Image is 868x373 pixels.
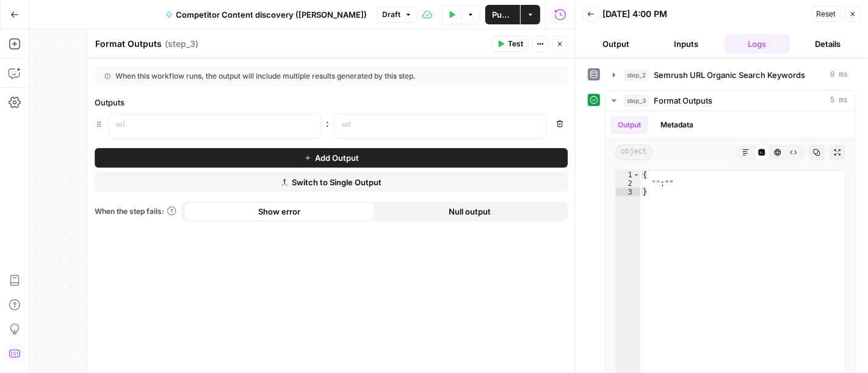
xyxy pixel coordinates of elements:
span: Test [508,38,523,49]
div: 3 [616,188,640,196]
span: object [615,144,653,160]
button: Switch to Single Output [95,172,568,192]
button: Logs [725,34,790,54]
button: Null output [375,202,566,221]
span: Add Output [315,152,359,164]
span: ( step_3 ) [165,38,198,50]
span: Reset [816,9,836,20]
textarea: Format Outputs [95,38,162,50]
button: Publish [485,5,521,24]
span: : [326,116,329,130]
button: Competitor Content discovery ([PERSON_NAME]) [158,5,375,24]
div: Outputs [95,96,568,108]
span: Semrush URL Organic Search Keywords [654,69,805,81]
div: 1 [616,171,640,179]
a: When the step fails: [95,206,176,217]
span: 0 ms [830,69,848,80]
button: Inputs [654,34,720,54]
button: Test [491,36,529,52]
button: Reset [811,6,841,22]
span: 5 ms [830,95,848,106]
span: Null output [449,205,491,218]
button: Output [610,116,648,134]
span: step_2 [624,69,649,81]
span: Show error [258,205,300,218]
span: Switch to Single Output [292,176,382,188]
button: Output [583,34,649,54]
span: step_3 [624,94,649,107]
span: Toggle code folding, rows 1 through 3 [633,171,640,179]
span: Publish [493,9,513,21]
span: Competitor Content discovery ([PERSON_NAME]) [176,9,367,21]
div: When this workflow runs, the output will include multiple results generated by this step. [104,71,487,82]
button: 0 ms [606,65,855,85]
button: Details [795,34,861,54]
button: 5 ms [606,91,855,110]
span: Draft [383,9,401,20]
span: Format Outputs [654,94,712,107]
div: 2 [616,179,640,188]
button: Add Output [95,148,568,168]
button: Draft [377,7,418,23]
button: Metadata [653,116,701,134]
